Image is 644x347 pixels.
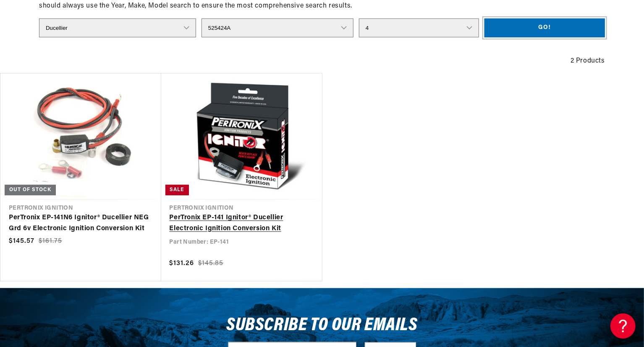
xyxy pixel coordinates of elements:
a: PerTronix EP-141N6 Ignitor® Ducellier NEG Grd 6v Electronic Ignition Conversion Kit [9,213,153,234]
button: Go! [484,18,605,37]
a: PerTronix EP-141 Ignitor® Ducellier Electronic Ignition Conversion Kit [170,213,314,234]
h3: Subscribe to our emails [226,318,418,334]
div: 2 Products [39,56,605,67]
